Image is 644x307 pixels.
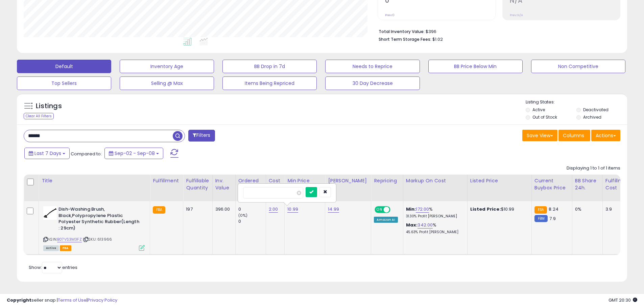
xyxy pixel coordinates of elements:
button: Columns [558,130,590,141]
a: 2.00 [269,206,278,213]
small: Prev: 0 [385,13,395,17]
button: 30 Day Decrease [325,76,420,90]
small: FBM [534,215,548,222]
strong: Copyright [7,297,31,303]
p: Listing States: [526,99,627,105]
div: Clear All Filters [24,113,54,119]
a: Terms of Use [58,297,87,303]
div: ASIN: [43,206,145,250]
span: $1.02 [432,36,443,42]
button: Inventory Age [120,60,214,73]
span: 7.9 [549,215,555,222]
b: Total Inventory Value: [379,29,425,34]
button: Items Being Repriced [222,76,317,90]
span: Columns [563,132,584,139]
div: Min Price [287,177,322,184]
div: Amazon AI [374,217,398,223]
div: [PERSON_NAME] [328,177,368,184]
span: | SKU: 613966 [83,237,112,242]
label: Out of Stock [532,114,557,120]
h5: Listings [36,101,62,111]
li: $396 [379,27,615,35]
div: Displaying 1 to 1 of 1 items [567,165,620,172]
button: Non Competitive [531,60,625,73]
div: 3.9 [605,206,629,212]
b: Listed Price: [470,206,501,212]
button: Selling @ Max [120,76,214,90]
div: % [406,222,462,235]
div: Fulfillment Cost [605,177,631,191]
div: BB Share 24h. [575,177,600,191]
span: All listings currently available for purchase on Amazon [43,245,59,251]
div: Inv. value [215,177,233,191]
button: Save View [522,130,557,141]
b: Dish-Washing Brush, Black,Polypropylene Plastic Polyester Synthetic Rubber(Length : 29cm) [58,206,141,233]
label: Archived [583,114,601,120]
button: Actions [591,130,620,141]
button: Sep-02 - Sep-08 [104,148,163,159]
a: 172.00 [416,206,429,213]
b: Short Term Storage Fees: [379,36,431,42]
img: 21M9LGdOBrL._SL40_.jpg [43,206,57,220]
p: 45.63% Profit [PERSON_NAME] [406,230,462,235]
div: $10.99 [470,206,526,212]
small: Prev: N/A [510,13,523,17]
b: Min: [406,206,416,212]
span: ON [376,207,384,213]
span: Last 7 Days [34,150,61,157]
span: OFF [389,207,400,213]
span: Sep-02 - Sep-08 [115,150,155,157]
small: FBA [534,206,547,214]
a: 342.00 [418,222,433,228]
a: 10.99 [287,206,298,213]
div: 0% [575,206,597,212]
label: Active [532,107,545,113]
div: Current Buybox Price [534,177,569,191]
th: The percentage added to the cost of goods (COGS) that forms the calculator for Min & Max prices. [403,175,467,201]
label: Deactivated [583,107,609,113]
button: Top Sellers [17,76,111,90]
div: % [406,206,462,219]
div: Fulfillment [153,177,180,184]
div: 197 [186,206,207,212]
span: Compared to: [71,151,102,157]
div: Ordered Items [238,177,263,191]
div: Markup on Cost [406,177,464,184]
div: Repricing [374,177,400,184]
span: FBA [60,245,71,251]
div: Fulfillable Quantity [186,177,209,191]
span: 8.24 [549,206,558,212]
small: (0%) [238,213,248,218]
button: Needs to Reprice [325,60,420,73]
span: Show: entries [29,264,77,271]
button: BB Drop in 7d [222,60,317,73]
div: Listed Price [470,177,529,184]
a: B07VS3M3FZ [57,237,82,242]
div: seller snap | | [7,297,117,304]
button: Last 7 Days [24,148,70,159]
button: Filters [188,130,215,142]
div: 0 [238,206,266,212]
div: Cost [269,177,282,184]
span: 2025-09-17 20:30 GMT [609,297,637,303]
div: 396.00 [215,206,230,212]
a: 14.99 [328,206,339,213]
small: FBA [153,206,165,214]
button: BB Price Below Min [428,60,523,73]
button: Default [17,60,111,73]
div: 0 [238,218,266,224]
div: Title [42,177,147,184]
a: Privacy Policy [88,297,117,303]
p: 31.30% Profit [PERSON_NAME] [406,214,462,219]
b: Max: [406,222,418,228]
